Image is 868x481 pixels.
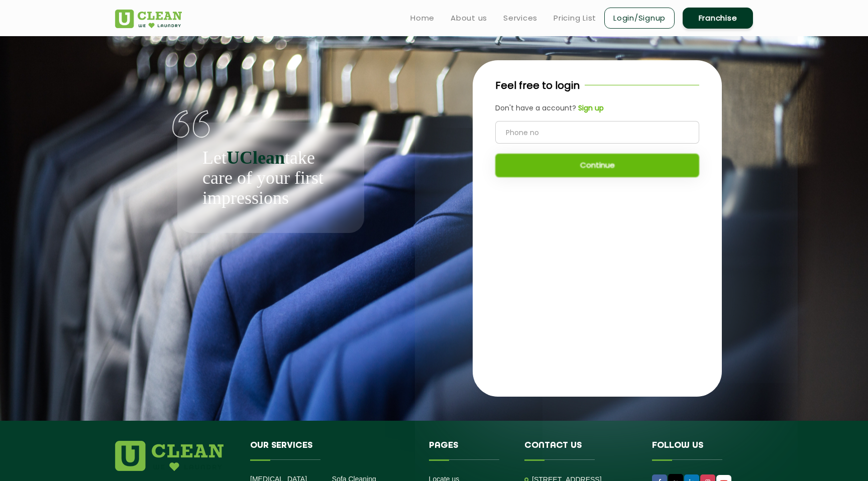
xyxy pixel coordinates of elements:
[495,78,580,93] p: Feel free to login
[495,103,576,113] span: Don't have a account?
[250,441,414,460] h4: Our Services
[652,441,740,460] h4: Follow us
[683,8,753,29] a: Franchise
[576,103,604,113] a: Sign up
[554,12,596,24] a: Pricing List
[115,10,182,28] img: UClean Laundry and Dry Cleaning
[429,441,510,460] h4: Pages
[495,121,699,144] input: Phone no
[227,148,285,168] b: UClean
[115,441,224,471] img: logo.png
[578,103,604,113] b: Sign up
[604,8,675,29] a: Login/Signup
[524,441,637,460] h4: Contact us
[172,110,210,138] img: quote-img
[410,12,435,24] a: Home
[451,12,487,24] a: About us
[202,148,339,208] p: Let take care of your first impressions
[503,12,537,24] a: Services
